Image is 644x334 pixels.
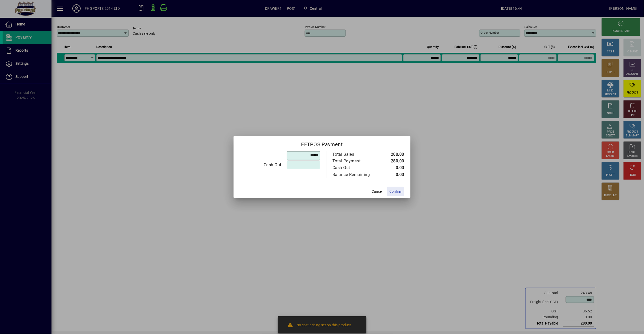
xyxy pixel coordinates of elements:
[332,151,381,158] td: Total Sales
[369,187,385,196] button: Cancel
[381,171,404,178] td: 0.00
[381,164,404,171] td: 0.00
[332,165,376,171] div: Cash Out
[372,189,382,194] span: Cancel
[389,189,402,194] span: Confirm
[381,151,404,158] td: 280.00
[332,158,381,164] td: Total Payment
[234,136,410,151] h2: EFTPOS Payment
[381,158,404,164] td: 280.00
[332,172,376,178] div: Balance Remaining
[240,162,281,168] div: Cash Out
[387,187,404,196] button: Confirm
